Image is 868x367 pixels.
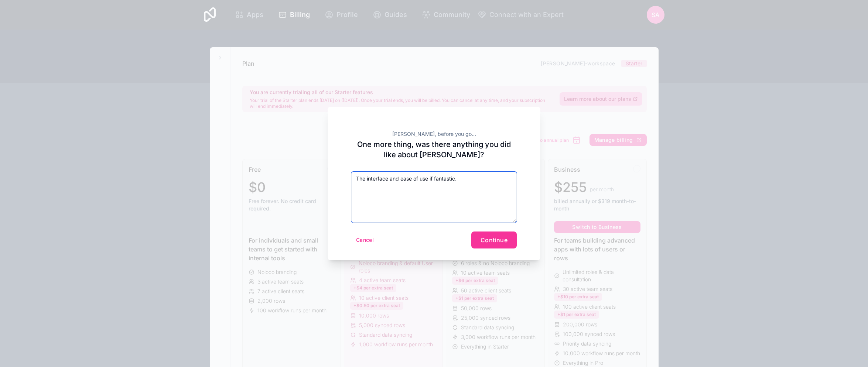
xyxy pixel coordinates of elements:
[471,231,517,248] button: Continue
[351,234,379,246] button: Cancel
[351,130,517,138] h2: [PERSON_NAME], before you go...
[351,139,517,160] h2: One more thing, was there anything you did like about [PERSON_NAME]?
[481,236,508,244] span: Continue
[351,172,517,223] textarea: The interface and ease of use if fantastic.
